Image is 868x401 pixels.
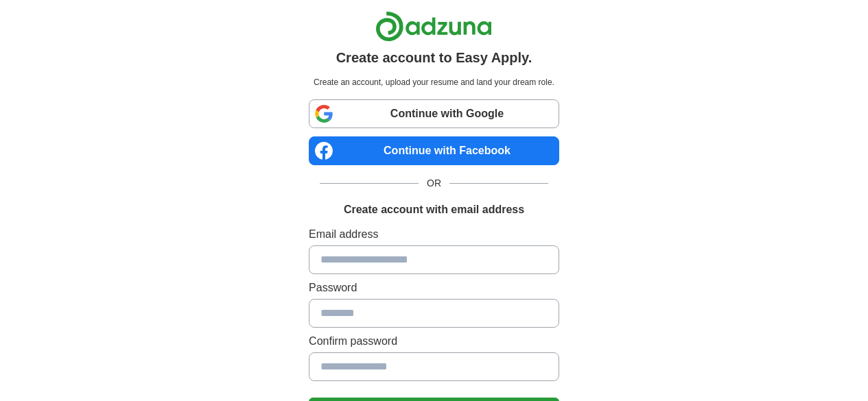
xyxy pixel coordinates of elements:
[309,99,559,128] a: Continue with Google
[344,202,524,218] h1: Create account with email address
[312,76,556,88] p: Create an account, upload your resume and land your dream role.
[336,47,532,68] h1: Create account to Easy Apply.
[309,226,559,243] label: Email address
[309,333,559,350] label: Confirm password
[309,280,559,296] label: Password
[375,11,492,42] img: Adzuna logo
[419,176,449,191] span: OR
[309,136,559,165] a: Continue with Facebook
